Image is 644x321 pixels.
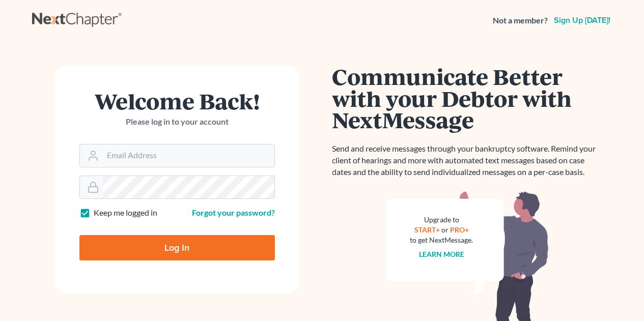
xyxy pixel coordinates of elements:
input: Log In [79,235,275,260]
strong: Not a member? [493,15,548,26]
h1: Communicate Better with your Debtor with NextMessage [332,66,602,131]
a: START+ [414,225,440,234]
a: Learn more [419,250,464,258]
div: Upgrade to [410,215,473,225]
h1: Welcome Back! [79,90,275,112]
input: Email Address [103,144,274,167]
label: Keep me logged in [94,207,157,219]
p: Please log in to your account [79,116,275,128]
a: Forgot your password? [192,208,275,217]
p: Send and receive messages through your bankruptcy software. Remind your client of hearings and mo... [332,143,602,178]
a: Sign up [DATE]! [552,16,612,24]
div: to get NextMessage. [410,235,473,245]
span: or [441,225,449,234]
a: PRO+ [450,225,469,234]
